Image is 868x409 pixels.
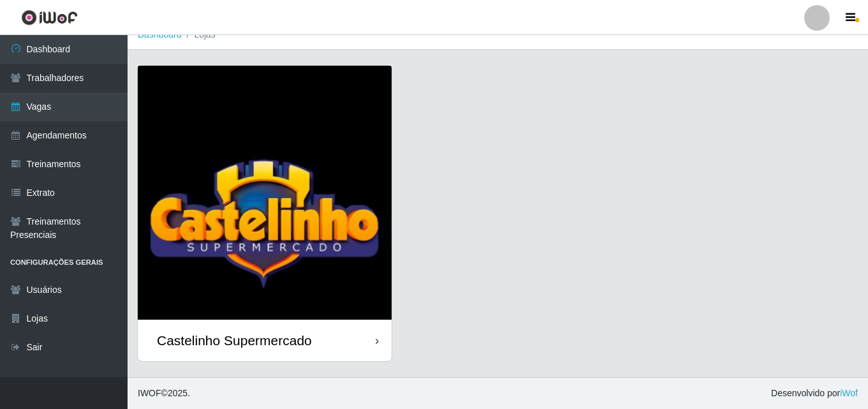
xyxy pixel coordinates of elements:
span: IWOF [138,388,161,398]
div: Castelinho Supermercado [157,332,312,348]
img: CoreUI Logo [21,10,78,26]
img: cardImg [138,66,392,320]
a: Castelinho Supermercado [138,66,392,361]
span: Desenvolvido por [771,387,858,400]
nav: breadcrumb [128,20,868,50]
a: iWof [840,388,858,398]
span: © 2025 . [138,387,190,400]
